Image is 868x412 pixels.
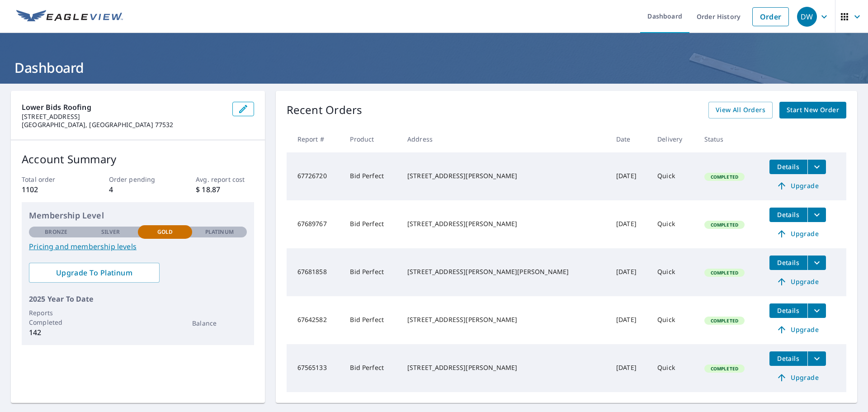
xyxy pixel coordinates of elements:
div: [STREET_ADDRESS][PERSON_NAME] [407,363,602,372]
p: Order pending [109,175,167,184]
td: Quick [650,200,697,248]
p: [STREET_ADDRESS] [22,113,225,121]
span: Completed [705,222,744,228]
a: Upgrade [769,179,826,193]
button: detailsBtn-67681858 [769,256,807,270]
span: Upgrade [775,276,821,287]
th: Status [697,126,762,152]
p: Gold [157,228,173,236]
td: [DATE] [609,152,650,200]
a: Upgrade [769,370,826,385]
p: Bronze [45,228,67,236]
img: EV Logo [16,10,123,24]
button: filesDropdownBtn-67642582 [807,303,826,318]
button: detailsBtn-67565133 [769,351,807,366]
td: 67565133 [287,344,343,392]
span: Details [775,354,802,363]
span: Upgrade [775,228,821,239]
td: 67689767 [287,200,343,248]
a: Pricing and membership levels [29,241,247,252]
span: Upgrade [775,372,821,383]
td: [DATE] [609,296,650,344]
td: 67726720 [287,152,343,200]
button: detailsBtn-67642582 [769,303,807,318]
a: Order [752,7,789,26]
td: Quick [650,248,697,296]
p: Platinum [205,228,234,236]
button: filesDropdownBtn-67689767 [807,208,826,222]
button: filesDropdownBtn-67565133 [807,351,826,366]
span: Completed [705,317,744,324]
p: Silver [101,228,120,236]
div: [STREET_ADDRESS][PERSON_NAME] [407,219,602,228]
button: filesDropdownBtn-67681858 [807,256,826,270]
th: Date [609,126,650,152]
td: Quick [650,296,697,344]
p: Lower Bids Roofing [22,102,225,113]
div: [STREET_ADDRESS][PERSON_NAME][PERSON_NAME] [407,267,602,276]
p: Membership Level [29,209,247,222]
p: Balance [192,318,246,328]
p: Reports Completed [29,308,83,327]
p: [GEOGRAPHIC_DATA], [GEOGRAPHIC_DATA] 77532 [22,121,225,129]
td: 67681858 [287,248,343,296]
td: Bid Perfect [343,248,400,296]
button: detailsBtn-67726720 [769,160,807,174]
button: filesDropdownBtn-67726720 [807,160,826,174]
a: Upgrade [769,227,826,241]
td: Bid Perfect [343,296,400,344]
p: 1102 [22,184,80,195]
span: Details [775,162,802,171]
p: Avg. report cost [196,175,254,184]
td: [DATE] [609,200,650,248]
td: 67642582 [287,296,343,344]
a: Upgrade To Platinum [29,263,160,283]
th: Delivery [650,126,697,152]
span: Completed [705,174,744,180]
a: Upgrade [769,322,826,337]
td: Quick [650,152,697,200]
p: $ 18.87 [196,184,254,195]
td: [DATE] [609,344,650,392]
div: DW [797,7,817,27]
p: Account Summary [22,151,254,167]
p: 2025 Year To Date [29,294,247,304]
span: Details [775,258,802,267]
td: Bid Perfect [343,344,400,392]
td: Bid Perfect [343,200,400,248]
span: Upgrade [775,324,821,335]
p: Total order [22,175,80,184]
th: Report # [287,126,343,152]
span: Upgrade [775,180,821,191]
td: Quick [650,344,697,392]
th: Product [343,126,400,152]
span: View All Orders [716,104,765,116]
h1: Dashboard [11,58,857,77]
span: Details [775,306,802,315]
th: Address [400,126,609,152]
p: 142 [29,327,83,338]
span: Completed [705,270,744,276]
a: Upgrade [769,275,826,289]
span: Completed [705,365,744,372]
div: [STREET_ADDRESS][PERSON_NAME] [407,315,602,324]
p: 4 [109,184,167,195]
button: detailsBtn-67689767 [769,208,807,222]
span: Upgrade To Platinum [36,268,152,278]
span: Start New Order [787,104,839,116]
a: View All Orders [708,102,773,118]
div: [STREET_ADDRESS][PERSON_NAME] [407,171,602,180]
td: Bid Perfect [343,152,400,200]
p: Recent Orders [287,102,363,118]
td: [DATE] [609,248,650,296]
span: Details [775,210,802,219]
a: Start New Order [779,102,846,118]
